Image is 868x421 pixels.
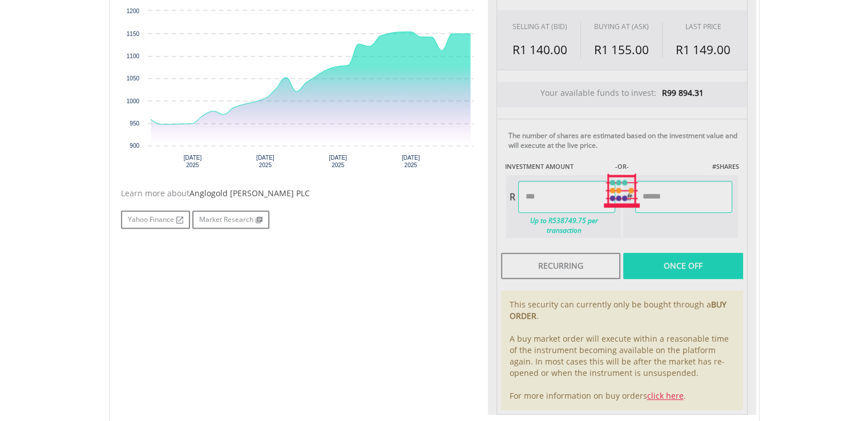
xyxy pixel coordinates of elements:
[126,8,139,14] text: 1200
[126,75,139,82] text: 1050
[121,5,479,176] div: Chart. Highcharts interactive chart.
[126,53,139,59] text: 1100
[130,143,139,149] text: 900
[130,120,139,127] text: 950
[183,155,201,168] text: [DATE] 2025
[329,155,347,168] text: [DATE] 2025
[126,98,139,104] text: 1000
[256,155,274,168] text: [DATE] 2025
[189,188,310,199] span: Anglogold [PERSON_NAME] PLC
[121,5,479,176] svg: Interactive chart
[192,211,269,229] a: Market Research
[401,155,419,168] text: [DATE] 2025
[121,211,190,229] a: Yahoo Finance
[126,31,139,37] text: 1150
[121,188,479,199] div: Learn more about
